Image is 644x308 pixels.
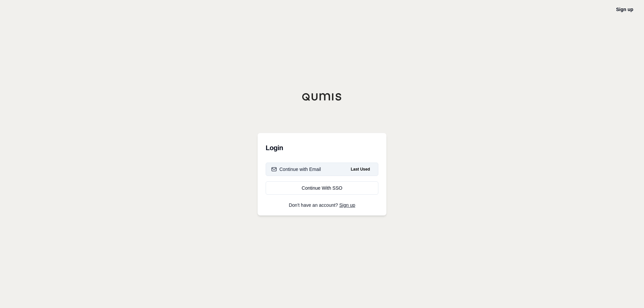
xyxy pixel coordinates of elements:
[302,93,342,101] img: Qumis
[266,141,378,155] h3: Login
[339,202,355,208] a: Sign up
[271,166,321,173] div: Continue with Email
[266,203,378,207] p: Don't have an account?
[616,7,633,12] a: Sign up
[348,165,373,173] span: Last Used
[266,163,378,176] button: Continue with EmailLast Used
[271,185,373,191] div: Continue With SSO
[266,181,378,195] a: Continue With SSO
